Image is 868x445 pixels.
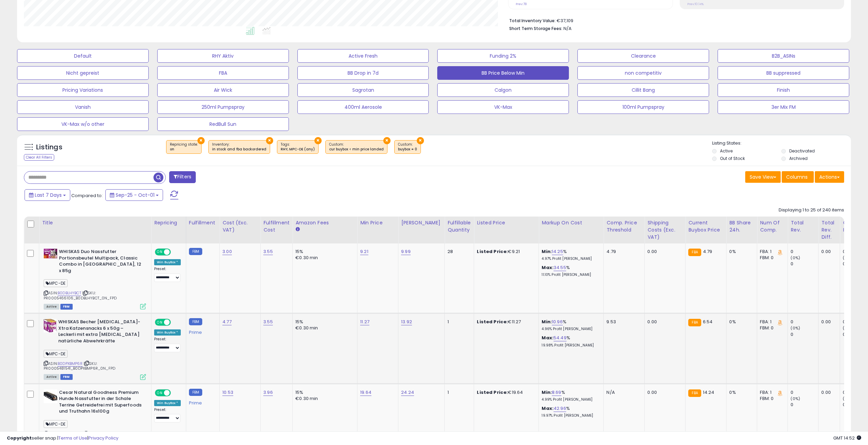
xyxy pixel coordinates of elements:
button: FBA [157,66,289,80]
div: Displaying 1 to 25 of 240 items [779,207,844,213]
div: % [542,265,598,277]
div: 0 [791,319,818,325]
span: Compared to: [71,192,103,199]
span: 4.79 [703,248,712,255]
div: [PERSON_NAME] [401,219,442,226]
button: Active Fresh [297,49,429,63]
span: ON [156,390,164,396]
div: FBM: 0 [760,396,782,402]
a: 10.96 [552,318,563,325]
p: 11.10% Profit [PERSON_NAME] [542,272,598,277]
div: €0.30 min [295,396,352,402]
b: Listed Price: [477,318,508,325]
div: Preset: [154,337,181,352]
div: Fulfillment Cost [263,219,290,234]
div: seller snap | | [7,435,118,442]
label: Out of Stock [720,155,745,161]
a: 13.92 [401,318,412,325]
div: Min Price [360,219,395,226]
span: Inventory : [212,142,266,152]
span: MPC-DE [44,279,68,287]
button: Actions [815,171,844,183]
b: Min: [542,389,552,396]
button: 3er Mix FM [718,100,849,114]
small: (0%) [791,396,800,401]
a: 4.77 [222,318,232,325]
img: 51phxKbYXTL._SL40_.jpg [44,249,57,258]
b: Listed Price: [477,389,508,396]
div: 0.00 [647,319,680,325]
div: €0.30 min [295,325,352,331]
div: €19.64 [477,389,533,396]
small: (0%) [791,325,800,331]
div: BB Share 24h. [729,219,754,234]
span: | SKU: PR0005481541_B0DPXBMP6R_0N_FPD [44,361,115,371]
div: Fulfillment [189,219,217,226]
th: The percentage added to the cost of goods (COGS) that forms the calculator for Min & Max prices. [539,217,604,243]
div: Ordered Items [843,219,868,234]
button: × [417,137,424,144]
div: % [542,249,598,261]
button: Save View [745,171,781,183]
div: 0.00 [647,389,680,396]
a: 9.21 [360,248,368,255]
a: 3.96 [263,389,273,396]
p: 4.99% Profit [PERSON_NAME] [542,397,598,402]
span: OFF [170,249,181,255]
b: Short Term Storage Fees: [509,26,562,31]
span: All listings currently available for purchase on Amazon [44,304,59,310]
div: FBA: 1 [760,319,782,325]
b: Max: [542,405,554,412]
div: in stock and fba backordered [212,147,266,152]
button: Air Wick [157,83,289,97]
small: (0%) [843,396,852,401]
button: VK-Max [437,100,569,114]
span: ON [156,320,164,325]
small: (0%) [843,255,852,261]
div: 0 [791,261,818,267]
div: cur buybox < min price landed [329,147,384,152]
div: Repricing [154,219,183,226]
div: Listed Price [477,219,536,226]
small: FBM [189,318,202,325]
a: 3.55 [263,318,273,325]
label: Active [720,148,733,154]
span: OFF [170,390,181,396]
button: RedBull Sun [157,117,289,131]
div: 0 [791,331,818,338]
button: RHY Aktiv [157,49,289,63]
div: ASIN: [44,319,146,379]
button: Calgon [437,83,569,97]
button: Cillit Bang [577,83,709,97]
a: 3.00 [222,248,232,255]
a: 54.49 [554,335,567,341]
small: (0%) [791,255,800,261]
div: Cost (Exc. VAT) [222,219,258,234]
h5: Listings [36,143,62,152]
small: Amazon Fees. [295,226,299,233]
img: 41F6cHwAM3L._SL40_.jpg [44,389,57,403]
button: Funding 2% [437,49,569,63]
p: 4.96% Profit [PERSON_NAME] [542,327,598,331]
div: 0% [729,249,752,255]
b: Min: [542,248,552,255]
div: €11.27 [477,319,533,325]
span: MPC-DE [44,420,68,428]
p: Listing States: [712,140,851,147]
button: × [266,137,273,144]
span: All listings currently available for purchase on Amazon [44,374,59,380]
small: Prev: 78 [516,2,527,6]
div: Title [42,219,148,226]
div: buybox = 0 [398,147,417,152]
div: 0 [791,402,818,408]
div: Prime [189,398,214,406]
div: % [542,335,598,347]
b: Listed Price: [477,248,508,255]
button: Finish [718,83,849,97]
b: Cesar Natural Goodness Premium Hunde Nassfutter in der Schale Terrine Getreidefrei mit Superfoods... [59,389,142,416]
a: 34.55 [554,264,566,271]
small: FBA [688,319,701,326]
div: €0.30 min [295,255,352,261]
div: FBM: 0 [760,325,782,331]
div: 0 [791,389,818,396]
